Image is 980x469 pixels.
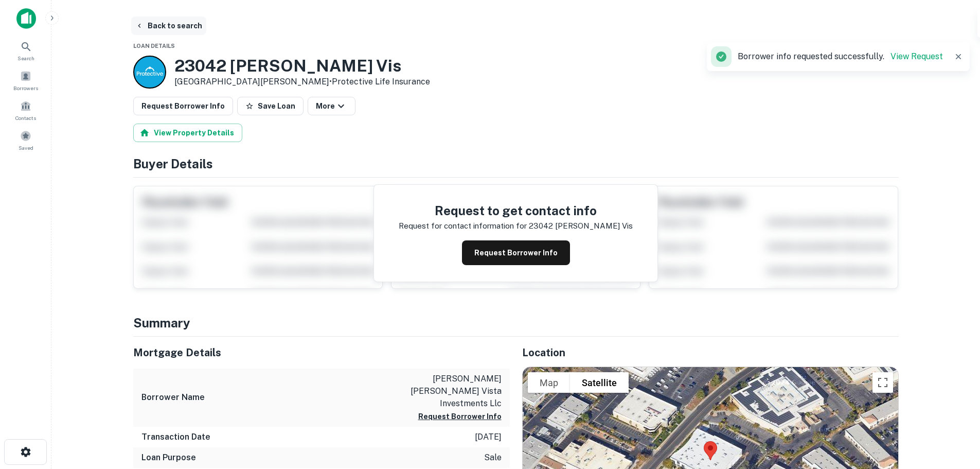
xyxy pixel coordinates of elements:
iframe: Chat Widget [929,387,980,436]
a: Contacts [3,96,48,124]
button: Request Borrower Info [462,240,570,265]
span: Saved [19,144,33,152]
button: Toggle fullscreen view [872,372,893,393]
button: Request Borrower Info [418,410,502,423]
button: Show street map [528,372,570,393]
a: View Request [890,51,943,61]
p: Borrower info requested successfully. [738,50,943,63]
h6: Borrower Name [141,391,205,404]
span: Contacts [15,114,36,122]
p: [DATE] [475,431,502,443]
button: Back to search [131,16,206,35]
h5: Mortgage Details [133,345,510,360]
a: Protective Life Insurance [332,77,430,86]
h4: Request to get contact info [399,201,633,220]
h3: 23042 [PERSON_NAME] Vis [174,56,430,76]
a: Search [3,37,48,64]
h4: Summary [133,314,899,332]
button: Request Borrower Info [133,97,233,115]
button: Save Loan [237,97,304,115]
button: Show satellite imagery [570,372,629,393]
img: capitalize-icon.png [16,8,36,29]
h6: Loan Purpose [141,451,196,464]
p: [GEOGRAPHIC_DATA][PERSON_NAME] • [174,76,430,88]
p: [PERSON_NAME] [PERSON_NAME] vista investments llc [409,373,502,410]
button: View Property Details [133,124,242,142]
h5: Location [522,345,899,360]
p: Request for contact information for [399,220,527,232]
h6: Transaction Date [141,431,210,443]
a: Borrowers [3,66,48,94]
p: sale [484,451,502,464]
span: Loan Details [133,43,175,49]
a: Saved [3,126,48,154]
button: More [308,97,355,115]
p: 23042 [PERSON_NAME] vis [529,220,633,232]
span: Borrowers [13,84,38,92]
span: Search [17,54,34,62]
h4: Buyer Details [133,154,899,173]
